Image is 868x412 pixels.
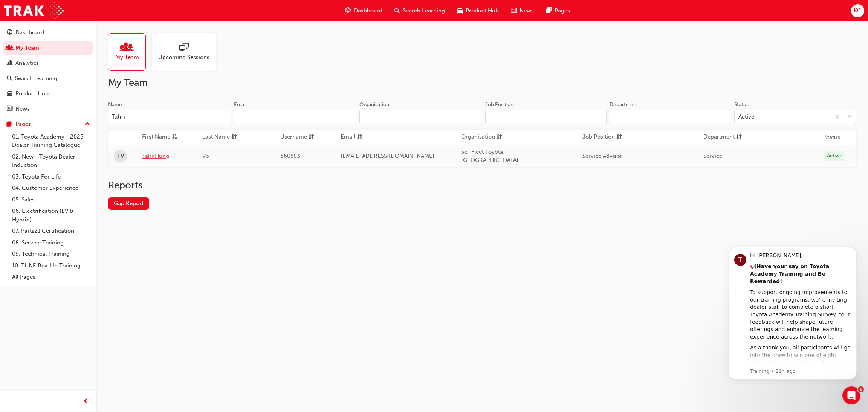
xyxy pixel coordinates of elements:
a: My Team [3,41,93,55]
span: Pages [555,6,570,15]
span: Last Name [202,133,230,142]
span: Service [703,153,722,159]
a: 03. Toyota For Life [9,171,93,183]
span: First Name [142,133,170,142]
span: Search Learning [403,6,445,15]
div: Search Learning [15,74,57,83]
a: 07. Parts21 Certification [9,225,93,237]
a: 04. Customer Experience [9,182,93,194]
span: sorting-icon [736,133,742,142]
span: Email [341,133,355,142]
a: search-iconSearch Learning [388,3,451,18]
span: pages-icon [546,6,552,15]
a: Trak [4,2,64,19]
div: Status [734,101,749,108]
span: up-icon [85,119,90,129]
div: Department [610,101,638,108]
h2: My Team [108,77,856,89]
span: car-icon [457,6,463,15]
span: Job Position [582,133,615,142]
div: Analytics [15,59,39,67]
input: Organisation [359,110,482,124]
span: news-icon [7,106,12,113]
button: Departmentsorting-icon [703,133,745,142]
span: people-icon [7,45,12,52]
a: 02. New - Toyota Dealer Induction [9,151,93,171]
input: Department [610,110,731,124]
a: 06. Electrification (EV & Hybrid) [9,205,93,225]
span: people-icon [122,43,132,53]
span: guage-icon [345,6,351,15]
span: My Team [115,53,139,62]
a: 08. Service Training [9,237,93,249]
span: search-icon [7,75,12,82]
div: Product Hub [15,89,49,98]
span: sorting-icon [357,133,362,142]
button: Pages [3,117,93,131]
a: news-iconNews [505,3,540,18]
a: Search Learning [3,72,93,85]
span: TV [117,152,124,160]
a: News [3,102,93,116]
span: 660583 [280,153,300,159]
th: Status [824,133,840,142]
span: down-icon [847,112,853,122]
a: guage-iconDashboard [339,3,388,18]
a: Gap Report [108,197,149,210]
input: Name [108,110,231,124]
button: Job Positionsorting-icon [582,133,624,142]
span: Dashboard [354,6,382,15]
button: Organisationsorting-icon [461,133,503,142]
span: news-icon [511,6,517,15]
a: TahnHung [142,152,191,160]
a: Product Hub [3,87,93,101]
div: Dashboard [15,28,44,37]
span: sorting-icon [497,133,502,142]
div: Organisation [359,101,389,108]
div: Email [234,101,247,108]
a: pages-iconPages [540,3,576,18]
span: sessionType_ONLINE_URL-icon [179,43,189,53]
button: KC [851,4,864,17]
button: Emailsorting-icon [341,133,382,142]
span: chart-icon [7,60,12,67]
div: News [15,105,30,113]
a: Analytics [3,56,93,70]
span: Vo [202,153,209,159]
a: 01. Toyota Academy - 2025 Dealer Training Catalogue [9,131,93,151]
button: Last Namesorting-icon [202,133,244,142]
button: DashboardMy TeamAnalyticsSearch LearningProduct HubNews [3,24,93,117]
span: pages-icon [7,121,12,128]
span: car-icon [7,90,12,97]
div: Name [108,101,122,108]
a: Dashboard [3,26,93,40]
iframe: Intercom notifications message [717,240,868,384]
span: Service Advisor [582,153,622,159]
span: News [520,6,534,15]
span: prev-icon [83,397,89,406]
a: All Pages [9,271,93,283]
span: Upcoming Sessions [158,53,209,62]
a: My Team [108,33,152,71]
div: Active [824,151,844,161]
a: 10. TUNE Rev-Up Training [9,260,93,272]
a: 05. Sales [9,194,93,206]
div: Active [738,113,754,121]
iframe: Intercom live chat [842,386,860,404]
span: Product Hub [466,6,499,15]
span: guage-icon [7,29,12,36]
div: Pages [15,120,31,128]
span: Sci-Fleet Toyota - [GEOGRAPHIC_DATA] [461,148,518,164]
span: Username [280,133,307,142]
a: Upcoming Sessions [152,33,222,71]
span: Organisation [461,133,495,142]
h2: Reports [108,179,856,191]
